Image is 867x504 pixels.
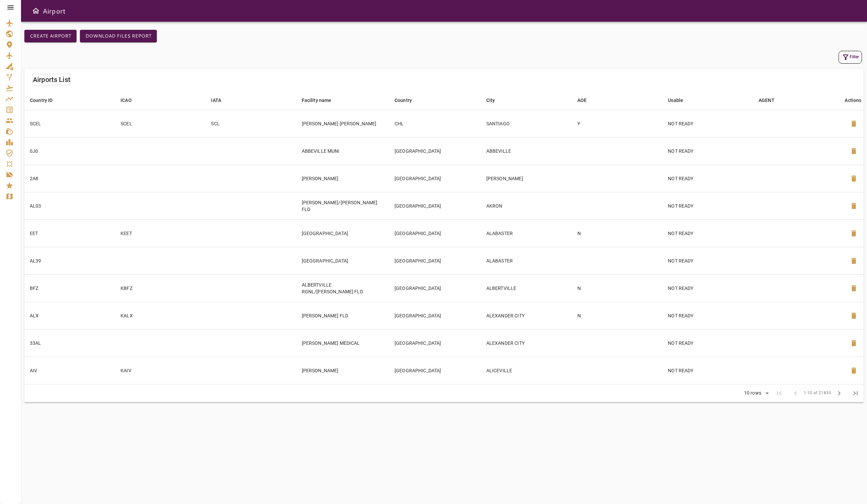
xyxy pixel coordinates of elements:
[668,148,748,154] p: NOT READY
[24,137,115,165] td: 0J0
[296,165,389,192] td: [PERSON_NAME]
[572,110,662,137] td: Y
[24,192,115,219] td: AL03
[296,219,389,247] td: [GEOGRAPHIC_DATA]
[389,302,481,329] td: [GEOGRAPHIC_DATA]
[24,219,115,247] td: EET
[486,96,495,104] div: City
[668,175,748,182] p: NOT READY
[389,192,481,219] td: [GEOGRAPHIC_DATA]
[302,96,332,104] div: Facility name
[481,165,572,192] td: [PERSON_NAME]
[389,137,481,165] td: [GEOGRAPHIC_DATA]
[846,170,862,187] button: Delete Airport
[296,137,389,165] td: ABBEVILLE MUNI
[24,165,115,192] td: 2A8
[481,247,572,274] td: ALABASTER
[668,120,748,127] p: NOT READY
[742,390,763,396] div: 10 rows
[296,329,389,357] td: [PERSON_NAME] MEDICAL
[121,96,141,104] span: ICAO
[850,312,858,320] span: delete
[850,202,858,210] span: delete
[850,147,858,155] span: delete
[481,274,572,302] td: ALBERTVILLE
[668,312,748,319] p: NOT READY
[115,302,206,329] td: KALX
[389,219,481,247] td: [GEOGRAPHIC_DATA]
[850,257,858,265] span: delete
[481,110,572,137] td: SANTIAGO
[389,110,481,137] td: CHL
[668,285,748,292] p: NOT READY
[577,96,595,104] span: AOE
[787,385,804,401] span: Previous Page
[668,96,683,104] div: Usable
[577,96,587,104] div: AOE
[395,96,412,104] div: Country
[846,143,862,159] button: Delete Airport
[24,247,115,274] td: AL39
[481,357,572,384] td: ALICEVILLE
[115,219,206,247] td: KEET
[850,174,858,183] span: delete
[668,340,748,346] p: NOT READY
[24,329,115,357] td: 33AL
[835,389,843,397] span: chevron_right
[389,357,481,384] td: [GEOGRAPHIC_DATA]
[846,308,862,324] button: Delete Airport
[839,51,862,64] button: Filter
[24,357,115,384] td: AIV
[296,302,389,329] td: [PERSON_NAME] FLD
[831,385,847,401] span: Next Page
[850,229,858,237] span: delete
[668,257,748,264] p: NOT READY
[296,110,389,137] td: [PERSON_NAME] [PERSON_NAME]
[33,74,70,85] h6: Airports List
[296,247,389,274] td: [GEOGRAPHIC_DATA]
[486,96,504,104] span: City
[846,115,862,132] button: Delete Airport
[211,96,221,104] div: IATA
[771,385,787,401] span: First Page
[121,96,132,104] div: ICAO
[481,192,572,219] td: AKRON
[668,96,692,104] span: Usable
[847,385,864,401] span: Last Page
[30,96,53,104] div: Country ID
[115,274,206,302] td: KBFZ
[846,253,862,269] button: Delete Airport
[851,389,860,397] span: last_page
[759,96,783,104] span: AGENT
[668,203,748,209] p: NOT READY
[850,284,858,292] span: delete
[206,110,296,137] td: SCL
[80,30,157,42] button: Download Files Report
[389,329,481,357] td: [GEOGRAPHIC_DATA]
[296,192,389,219] td: [PERSON_NAME]/[PERSON_NAME] FLD
[481,329,572,357] td: ALEXANDER CITY
[296,274,389,302] td: ALBERTVILLE RGNL/[PERSON_NAME] FLD
[572,274,662,302] td: N
[668,230,748,237] p: NOT READY
[846,280,862,296] button: Delete Airport
[24,274,115,302] td: BFZ
[115,110,206,137] td: SCEL
[850,339,858,347] span: delete
[24,110,115,137] td: SCEL
[481,302,572,329] td: ALEXANDER CITY
[43,5,66,16] h6: Airport
[850,366,858,375] span: delete
[395,96,421,104] span: Country
[481,137,572,165] td: ABBEVILLE
[389,247,481,274] td: [GEOGRAPHIC_DATA]
[846,225,862,241] button: Delete Airport
[572,302,662,329] td: N
[850,120,858,128] span: delete
[29,4,43,18] button: Open drawer
[804,390,831,397] span: 1-10 of 21830
[846,335,862,351] button: Delete Airport
[24,302,115,329] td: ALX
[481,219,572,247] td: ALABASTER
[668,367,748,374] p: NOT READY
